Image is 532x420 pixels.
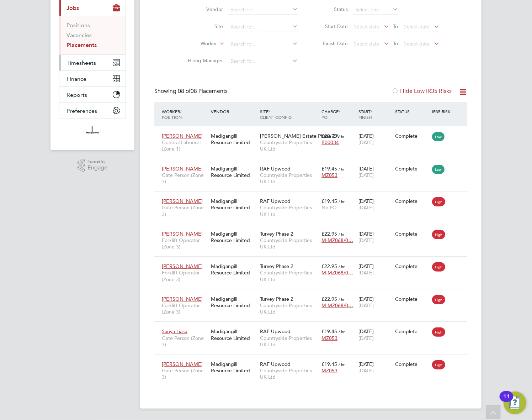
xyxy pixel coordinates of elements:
[357,227,394,247] div: [DATE]
[321,139,339,146] span: B00034
[162,367,207,380] span: Gate Person (Zone 3)
[358,139,374,146] span: [DATE]
[260,172,318,185] span: Countryside Properties UK Ltd
[260,367,318,380] span: Countryside Properties UK Ltd
[209,162,258,182] div: Madigangill Resource Limited
[160,259,467,265] a: [PERSON_NAME]Forklift Operator (Zone 3)Madigangill Resource LimitedTurvey Phase 2Countryside Prop...
[66,32,92,38] a: Vacancies
[358,172,374,178] span: [DATE]
[162,328,187,335] span: Sanya Liasu
[358,302,374,309] span: [DATE]
[162,198,203,204] span: [PERSON_NAME]
[260,361,291,367] span: RAF Upwood
[321,204,337,211] span: No PO
[59,126,126,137] a: Go to home page
[353,5,398,15] input: Select one
[228,22,298,32] input: Search for...
[260,335,318,348] span: Countryside Properties UK Ltd
[432,360,445,369] span: High
[432,295,445,304] span: High
[162,269,207,282] span: Forklift Operator (Zone 3)
[394,105,431,118] div: Status
[260,263,293,269] span: Turvey Phase 2
[321,328,337,335] span: £19.45
[358,204,374,211] span: [DATE]
[260,269,318,282] span: Countryside Properties UK Ltd
[321,172,337,178] span: MZ053
[321,237,353,243] span: M-MZ068/0…
[321,109,340,120] span: / PO
[339,362,345,367] span: / hr
[316,6,348,12] label: Status
[154,88,229,95] div: Showing
[354,41,379,47] span: Select date
[162,109,182,120] span: / Position
[178,88,191,95] span: 08 of
[160,324,467,330] a: Sanya LiasuGate Person (Zone 3)Madigangill Resource LimitedRAF UpwoodCountryside Properties UK Lt...
[66,107,97,114] span: Preferences
[162,237,207,250] span: Forklift Operator (Zone 3)
[66,75,86,82] span: Finance
[432,197,445,206] span: High
[182,6,223,12] label: Vendor
[430,105,455,118] div: IR35 Risk
[357,162,394,182] div: [DATE]
[357,105,394,124] div: Start
[339,264,345,269] span: / hr
[320,105,357,124] div: Charge
[321,367,337,374] span: MZ053
[432,327,445,337] span: High
[260,198,291,204] span: RAF Upwood
[162,335,207,348] span: Gate Person (Zone 3)
[357,194,394,214] div: [DATE]
[339,199,345,204] span: / hr
[321,296,337,302] span: £22.95
[357,325,394,345] div: [DATE]
[66,22,90,28] a: Positions
[339,329,345,334] span: / hr
[162,204,207,217] span: Gate Person (Zone 3)
[59,55,126,70] button: Timesheets
[162,231,203,237] span: [PERSON_NAME]
[209,357,258,377] div: Madigangill Resource Limited
[321,166,337,172] span: £19.45
[321,198,337,204] span: £19.45
[260,109,292,120] span: / Client Config
[66,42,97,48] a: Placements
[357,292,394,312] div: [DATE]
[260,231,293,237] span: Turvey Phase 2
[395,231,429,237] div: Complete
[504,392,526,414] button: Open Resource Center, 11 new notifications
[358,367,374,374] span: [DATE]
[404,41,430,47] span: Select date
[316,40,348,47] label: Finish Date
[160,194,467,200] a: [PERSON_NAME]Gate Person (Zone 3)Madigangill Resource LimitedRAF UpwoodCountryside Properties UK ...
[209,259,258,279] div: Madigangill Resource Limited
[391,39,400,48] span: To
[59,71,126,86] button: Finance
[160,227,467,233] a: [PERSON_NAME]Forklift Operator (Zone 3)Madigangill Resource LimitedTurvey Phase 2Countryside Prop...
[59,103,126,119] button: Preferences
[321,263,337,269] span: £22.95
[260,204,318,217] span: Countryside Properties UK Ltd
[260,237,318,250] span: Countryside Properties UK Ltd
[339,296,345,302] span: / hr
[432,132,445,141] span: Low
[395,133,429,139] div: Complete
[260,302,318,315] span: Countryside Properties UK Ltd
[395,296,429,302] div: Complete
[162,263,203,269] span: [PERSON_NAME]
[162,172,207,185] span: Gate Person (Zone 3)
[160,292,467,298] a: [PERSON_NAME]Forklift Operator (Zone 3)Madigangill Resource LimitedTurvey Phase 2Countryside Prop...
[182,23,223,30] label: Site
[358,237,374,243] span: [DATE]
[260,296,293,302] span: Turvey Phase 2
[87,165,107,171] span: Engage
[321,361,337,367] span: £19.45
[321,231,337,237] span: £22.95
[392,88,452,95] label: Hide Low IR35 Risks
[209,292,258,312] div: Madigangill Resource Limited
[391,22,400,31] span: To
[321,335,337,341] span: MZ053
[59,87,126,103] button: Reports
